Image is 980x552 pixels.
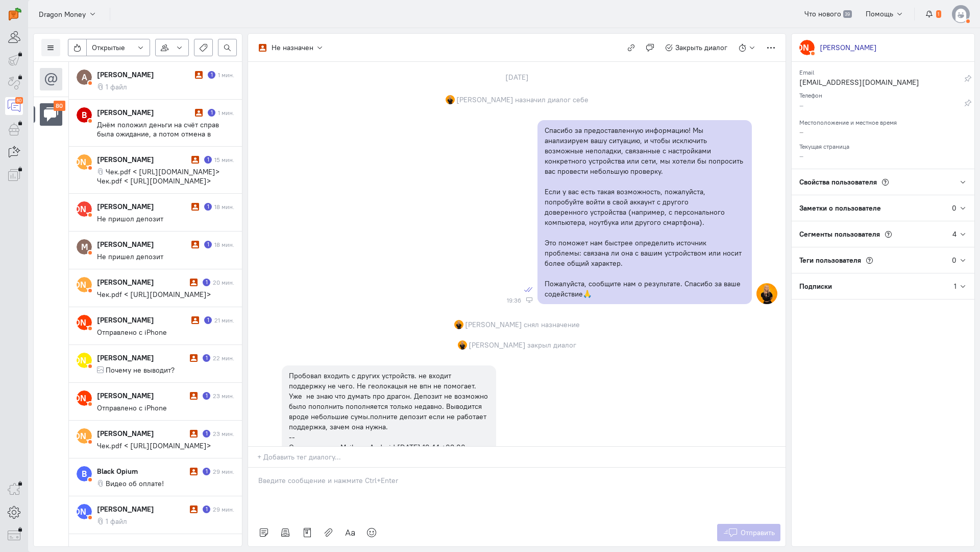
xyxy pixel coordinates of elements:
div: Пробовал входить с других устройств. не входит поддержку не чего. Не геолокацыя не впн не помогае... [289,371,489,473]
i: Диалог не разобран [190,279,198,286]
button: Помощь [860,5,910,22]
button: Отправить [717,524,781,541]
span: Dragon Money [39,9,86,19]
div: Есть неотвеченное сообщение пользователя [203,392,210,400]
span: закрыл диалог [527,340,576,350]
div: Black Opium [97,466,187,476]
small: Email [799,66,814,76]
i: Диалог не разобран [191,241,199,248]
div: [PERSON_NAME] [97,315,189,325]
span: Теги пользователя [799,256,861,265]
div: Есть неотвеченное сообщение пользователя [203,354,210,362]
div: 1 [954,281,957,291]
span: Отправить [741,528,775,537]
span: Отправлено с iPhone [97,328,167,337]
text: М [81,241,88,252]
span: Открытые [92,42,125,53]
div: Заметки о пользователе [792,195,952,221]
div: 29 мин. [213,467,234,476]
text: [PERSON_NAME] [51,393,118,403]
div: Подписки [792,273,954,299]
text: [PERSON_NAME] [51,506,118,517]
span: Чек.pdf < [URL][DOMAIN_NAME]> Чек.pdf < [URL][DOMAIN_NAME]> [97,167,219,186]
i: Диалог не разобран [195,109,203,117]
span: Чек.pdf < [URL][DOMAIN_NAME]> [97,441,211,450]
i: Диалог не разобран [190,468,198,475]
span: Помощь [866,9,893,18]
div: Местоположение и местное время [799,116,967,127]
p: Это поможет нам быстрее определить источник проблемы: связана ли она с вашим устройством или носи... [545,238,745,268]
div: Есть неотвеченное сообщение пользователя [203,279,210,286]
div: [PERSON_NAME] [97,277,187,287]
div: Есть неотвеченное сообщение пользователя [203,505,210,513]
span: [PERSON_NAME] [465,319,522,330]
button: Открытые [86,39,150,56]
text: [PERSON_NAME] [51,317,118,328]
div: Есть неотвеченное сообщение пользователя [208,71,215,79]
div: 1 мин. [218,108,234,117]
text: [PERSON_NAME] [51,430,118,441]
div: 18 мин. [214,240,234,249]
a: Что нового 39 [799,5,857,22]
div: Есть неотвеченное сообщение пользователя [204,156,212,164]
span: Почему не выводит? [106,365,175,375]
div: 80 [15,97,23,104]
span: Отправлено с iPhone [97,403,167,412]
div: Есть неотвеченное сообщение пользователя [204,203,212,211]
span: Закрыть диалог [675,43,727,52]
div: Есть неотвеченное сообщение пользователя [203,468,210,475]
div: Не назначен [272,42,313,53]
div: 20 мин. [213,278,234,287]
div: [PERSON_NAME] [97,70,192,80]
text: [PERSON_NAME] [51,203,118,214]
i: Диалог не разобран [191,316,199,324]
div: Веб-панель [526,297,532,303]
div: 0 [952,203,957,213]
div: [PERSON_NAME] [97,239,189,249]
div: 22 мин. [213,354,234,362]
span: 1 файл [106,82,127,91]
span: снял назначение [524,319,580,330]
div: 15 мин. [214,155,234,164]
span: 19:36 [507,297,521,304]
i: Диалог не разобран [190,430,198,438]
small: Телефон [799,89,822,99]
div: – [799,100,964,113]
button: Закрыть диалог [659,39,733,56]
span: 1 [936,10,941,18]
span: Не пришол депозит [97,214,163,223]
button: Dragon Money [33,5,102,23]
i: Диалог не разобран [191,156,199,164]
div: 1 мин. [218,71,234,79]
button: Не назначен [253,39,329,56]
text: [PERSON_NAME] [51,279,118,290]
div: [EMAIL_ADDRESS][DOMAIN_NAME] [799,77,964,90]
div: [PERSON_NAME] [820,42,877,53]
a: 80 [5,97,23,115]
div: [PERSON_NAME] [97,201,189,212]
i: Диалог не разобран [191,203,199,211]
div: 21 мин. [214,316,234,325]
i: Диалог не разобран [190,505,198,513]
i: Диалог не разобран [190,354,198,362]
text: [PERSON_NAME] [773,42,841,53]
i: Диалог не разобран [190,392,198,400]
span: 1 файл [106,517,127,526]
div: [PERSON_NAME] [97,353,187,363]
span: Не пришел депозит [97,252,163,261]
span: [PERSON_NAME] [456,95,513,105]
img: default-v4.png [952,5,970,23]
div: [PERSON_NAME] [97,390,187,401]
div: 0 [952,255,957,265]
span: Сегменты пользователя [799,229,880,239]
div: 18 мин. [214,202,234,211]
i: Диалог не разобран [195,71,203,79]
img: carrot-quest.svg [9,8,21,20]
div: 29 мин. [213,505,234,514]
text: [PERSON_NAME] [51,156,118,167]
div: 23 мин. [213,392,234,400]
span: назначил диалог себе [515,95,589,105]
div: [PERSON_NAME] [97,154,189,165]
span: Чек.pdf < [URL][DOMAIN_NAME]> [97,290,211,299]
p: Пожалуйста, сообщите нам о результате. Спасибо за ваше содействие🙏 [545,279,745,299]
